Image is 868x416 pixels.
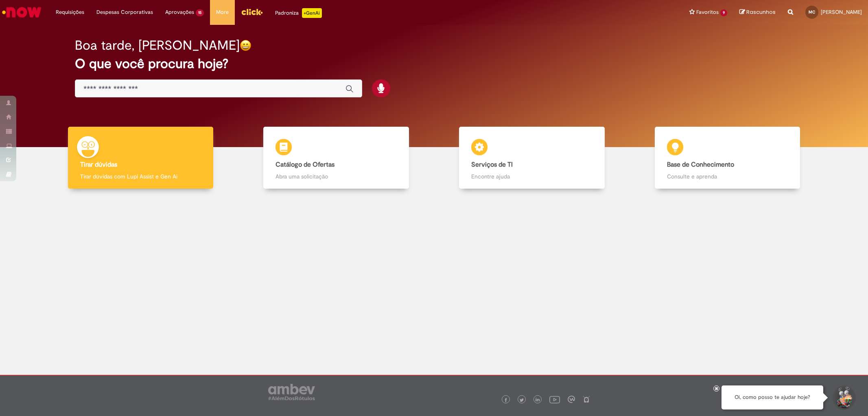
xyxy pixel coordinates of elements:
[667,172,788,180] p: Consulte e aprenda
[241,6,263,18] img: click_logo_yellow_360x200.png
[96,8,153,16] span: Despesas Corporativas
[568,396,575,403] img: logo_footer_workplace.png
[667,161,734,169] b: Base de Conhecimento
[238,127,434,189] a: Catálogo de Ofertas Abra uma solicitação
[216,8,229,16] span: More
[302,8,322,18] p: +GenAi
[43,127,238,189] a: Tirar dúvidas Tirar dúvidas com Lupi Assist e Gen Ai
[504,398,508,402] img: logo_footer_facebook.png
[75,38,240,53] h2: Boa tarde, [PERSON_NAME]
[275,8,322,18] div: Padroniza
[80,172,201,180] p: Tirar dúvidas com Lupi Assist e Gen Ai
[471,172,592,180] p: Encontre ajuda
[56,8,84,16] span: Requisições
[831,385,856,410] button: Iniciar Conversa de Suporte
[268,384,315,400] img: logo_footer_ambev_rotulo_gray.png
[720,9,727,16] span: 9
[821,9,862,15] span: [PERSON_NAME]
[809,9,815,15] span: MC
[275,172,396,180] p: Abra uma solicitação
[722,385,823,409] div: Oi, como posso te ajudar hoje?
[630,127,825,189] a: Base de Conhecimento Consulte e aprenda
[275,161,335,169] b: Catálogo de Ofertas
[746,8,776,16] span: Rascunhos
[80,161,117,169] b: Tirar dúvidas
[240,40,251,51] img: happy-face.png
[520,398,524,402] img: logo_footer_twitter.png
[536,398,540,403] img: logo_footer_linkedin.png
[196,9,204,16] span: 15
[739,9,776,16] a: Rascunhos
[165,8,194,16] span: Aprovações
[434,127,630,189] a: Serviços de TI Encontre ajuda
[549,394,560,405] img: logo_footer_youtube.png
[1,4,43,20] img: ServiceNow
[583,396,590,403] img: logo_footer_naosei.png
[696,8,719,16] span: Favoritos
[75,57,793,71] h2: O que você procura hoje?
[471,161,513,169] b: Serviços de TI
